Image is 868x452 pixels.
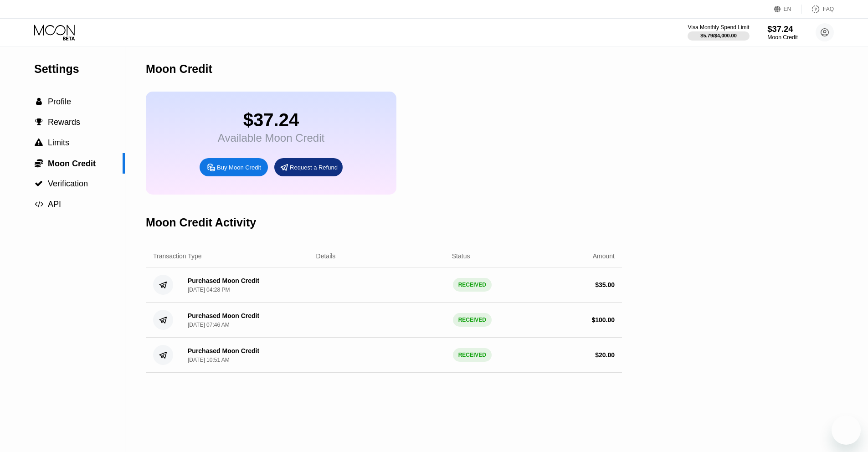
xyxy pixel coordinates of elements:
div:  [34,180,43,188]
span:  [35,118,43,126]
div:  [34,118,43,126]
span: Verification [48,179,88,188]
span: Limits [48,138,69,147]
div: Purchased Moon Credit [188,312,259,319]
div: Settings [34,62,125,76]
div: Buy Moon Credit [200,158,268,176]
div:  [34,139,43,147]
div: Moon Credit [146,62,212,76]
div: $37.24Moon Credit [767,24,798,41]
div: [DATE] 10:51 AM [188,357,230,363]
iframe: Button to launch messaging window [832,416,861,445]
span:  [35,180,43,188]
div: $37.24 [767,24,798,34]
div:  [34,200,43,208]
div: $ 20.00 [595,351,615,359]
div: Visa Monthly Spend Limit [688,24,749,31]
div: Status [452,252,470,260]
div: Purchased Moon Credit [188,347,259,354]
div: Amount [593,252,615,260]
span:  [35,159,43,168]
span:  [35,139,43,147]
div: $5.79 / $4,000.00 [700,33,737,38]
div: EN [774,5,802,14]
div: $ 35.00 [595,281,615,288]
div: $ 100.00 [591,316,615,324]
span: Profile [48,97,71,106]
div: $37.24 [218,110,324,130]
span: Moon Credit [48,159,96,168]
div:  [34,98,43,106]
div: Purchased Moon Credit [188,277,259,284]
div: RECEIVED [453,313,492,327]
div:  [34,159,43,168]
div: Request a Refund [290,164,338,171]
div: EN [784,6,791,12]
div: [DATE] 07:46 AM [188,322,230,328]
span:  [36,98,42,106]
span:  [35,200,43,208]
div: Visa Monthly Spend Limit$5.79/$4,000.00 [688,24,749,41]
span: API [48,200,61,209]
div: RECEIVED [453,348,492,362]
div: Details [316,252,336,260]
span: Rewards [48,118,80,127]
div: Buy Moon Credit [217,164,261,171]
div: Request a Refund [274,158,343,176]
div: Transaction Type [153,252,202,260]
div: FAQ [802,5,834,14]
div: FAQ [823,6,834,12]
div: Available Moon Credit [218,132,324,144]
div: [DATE] 04:28 PM [188,287,230,293]
div: Moon Credit [767,34,798,41]
div: RECEIVED [453,278,492,292]
div: Moon Credit Activity [146,216,256,229]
